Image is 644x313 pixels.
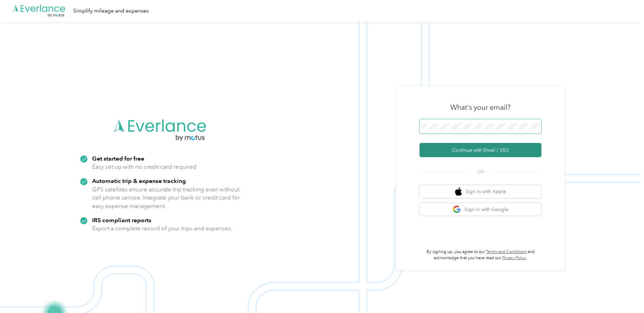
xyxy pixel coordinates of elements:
[502,255,526,260] a: Privacy Policy
[420,249,541,261] p: By signing up, you agree to our and acknowledge that you have read our .
[92,224,232,233] p: Export a complete record of your trips and expenses.
[420,203,541,216] button: google logoSign in with Google
[420,185,541,198] button: apple logoSign in with Apple
[486,249,527,254] a: Terms and Conditions
[420,143,541,157] button: Continue with Email / SSO
[92,185,240,210] p: GPS satellites ensure accurate trip tracking even without cell phone service. Integrate your bank...
[92,155,144,162] strong: Get started for free
[73,7,149,15] div: Simplify mileage and expenses
[92,177,186,184] strong: Automatic trip & expense tracking
[469,168,492,175] span: OR
[455,187,462,196] img: apple logo
[453,205,461,214] img: google logo
[92,216,151,224] strong: IRS compliant reports
[450,103,511,112] h3: What's your email?
[92,163,196,171] p: Easy set up with no credit card required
